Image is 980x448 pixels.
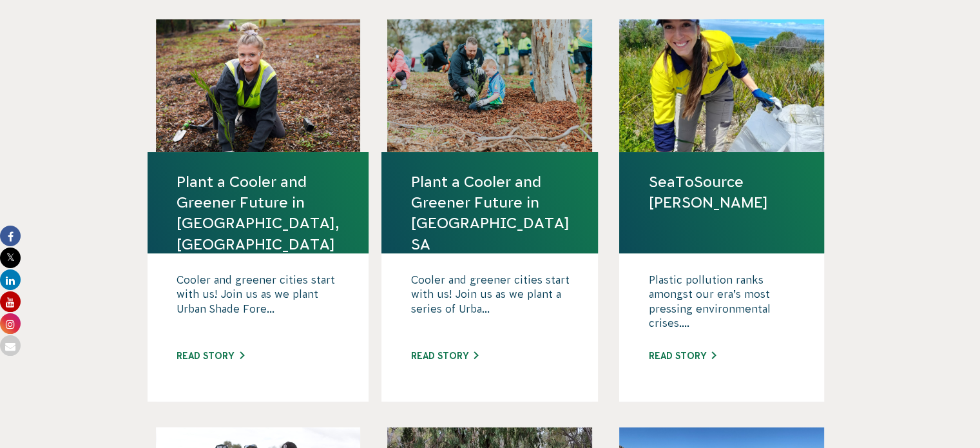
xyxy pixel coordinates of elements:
a: Read story [410,351,478,361]
a: Read story [648,351,716,361]
a: Read story [177,351,244,361]
a: SeaToSource [PERSON_NAME] [648,171,795,213]
a: Plant a Cooler and Greener Future in [GEOGRAPHIC_DATA] SA [410,171,569,255]
a: Plant a Cooler and Greener Future in [GEOGRAPHIC_DATA], [GEOGRAPHIC_DATA] [177,171,340,255]
p: Cooler and greener cities start with us! Join us as we plant Urban Shade Fore... [177,273,340,337]
p: Plastic pollution ranks amongst our era’s most pressing environmental crises.... [648,273,795,337]
p: Cooler and greener cities start with us! Join us as we plant a series of Urba... [410,273,569,337]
